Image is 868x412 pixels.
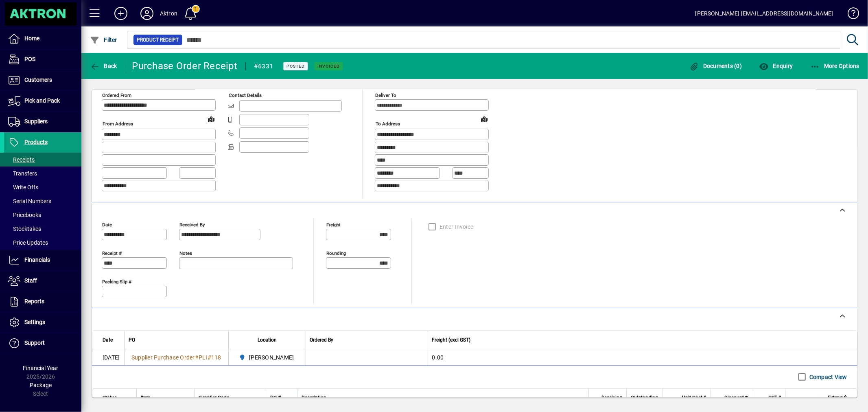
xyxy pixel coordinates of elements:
a: Settings [4,312,81,333]
span: Date [103,335,113,344]
span: Stocktakes [8,226,41,232]
span: Status [103,393,117,402]
span: PO # [270,393,281,402]
span: Supplier Code [199,393,229,402]
a: Knowledge Base [842,2,858,28]
div: [PERSON_NAME] [EMAIL_ADDRESS][DOMAIN_NAME] [695,7,833,20]
div: #6331 [254,60,273,73]
span: Filter [90,37,117,43]
span: # [195,354,199,361]
a: Receipts [4,153,81,167]
a: Price Updates [4,236,81,250]
span: Write Offs [8,184,38,191]
div: Date [103,335,120,344]
a: Home [4,28,81,49]
div: Ordered By [310,335,424,344]
a: Transfers [4,167,81,180]
span: Discount % [724,393,749,402]
a: View on map [205,112,218,125]
span: Unit Cost $ [682,393,706,402]
mat-label: Date [102,221,112,227]
span: Home [24,35,39,42]
span: PLI#118 [199,354,221,361]
a: Write Offs [4,180,81,194]
span: Freight (excl GST) [432,335,471,344]
mat-label: Packing Slip # [102,278,131,284]
span: Pricebooks [8,212,41,218]
span: Package [30,382,52,388]
span: Receipts [8,156,35,163]
button: Enquiry [757,59,795,73]
div: PO [129,335,224,344]
mat-label: Notes [179,250,192,256]
span: Support [24,340,45,346]
span: Invoiced [317,64,340,69]
a: Pricebooks [4,208,81,222]
button: Back [88,59,119,73]
span: Staff [24,277,37,284]
span: Outstanding [631,393,658,402]
span: Back [90,63,117,69]
button: Profile [134,6,160,21]
a: Customers [4,70,81,90]
span: Location [258,335,277,344]
span: Suppliers [24,118,48,125]
span: PO [129,335,135,344]
span: Enquiry [759,63,793,69]
button: More Options [808,59,862,73]
span: More Options [810,63,860,69]
span: Receiving [601,393,622,402]
mat-label: Deliver To [375,92,396,98]
span: Serial Numbers [8,198,51,204]
span: Product Receipt [137,36,179,44]
a: Pick and Pack [4,91,81,111]
a: Reports [4,291,81,312]
span: Documents (0) [689,63,742,69]
span: HAMILTON [237,353,297,362]
a: Staff [4,271,81,291]
span: Financials [24,256,50,263]
span: [PERSON_NAME] [249,353,294,362]
div: Aktron [160,7,177,20]
span: Reports [24,298,44,305]
button: Documents (0) [687,59,744,73]
span: Pick and Pack [24,97,60,104]
span: Description [302,393,326,402]
mat-label: Ordered from [102,92,131,98]
mat-label: Freight [326,221,341,227]
span: GST $ [768,393,781,402]
span: Customers [24,77,52,83]
mat-label: Rounding [326,250,346,256]
span: POS [24,56,35,62]
span: Financial Year [23,365,59,371]
mat-label: Receipt # [102,250,122,256]
app-page-header-button: Back [81,59,126,73]
a: Supplier Purchase Order#PLI#118 [129,353,224,362]
span: Products [24,139,48,145]
div: Freight (excl GST) [432,335,847,344]
mat-label: Received by [179,221,205,227]
span: Ordered By [310,335,334,344]
span: Extend $ [828,393,847,402]
label: Compact View [808,373,847,381]
span: Supplier Purchase Order [131,354,195,361]
a: View on map [478,112,491,125]
span: Price Updates [8,239,48,246]
a: Support [4,333,81,353]
button: Filter [88,33,119,47]
a: Stocktakes [4,222,81,236]
span: Item [141,393,151,402]
td: 0.00 [428,349,857,366]
td: [DATE] [92,349,124,366]
a: Financials [4,250,81,270]
a: POS [4,49,81,70]
span: Settings [24,319,45,325]
a: Suppliers [4,112,81,132]
div: Purchase Order Receipt [132,59,238,72]
button: Add [108,6,134,21]
span: Posted [286,64,305,69]
a: Serial Numbers [4,194,81,208]
span: Transfers [8,170,37,177]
